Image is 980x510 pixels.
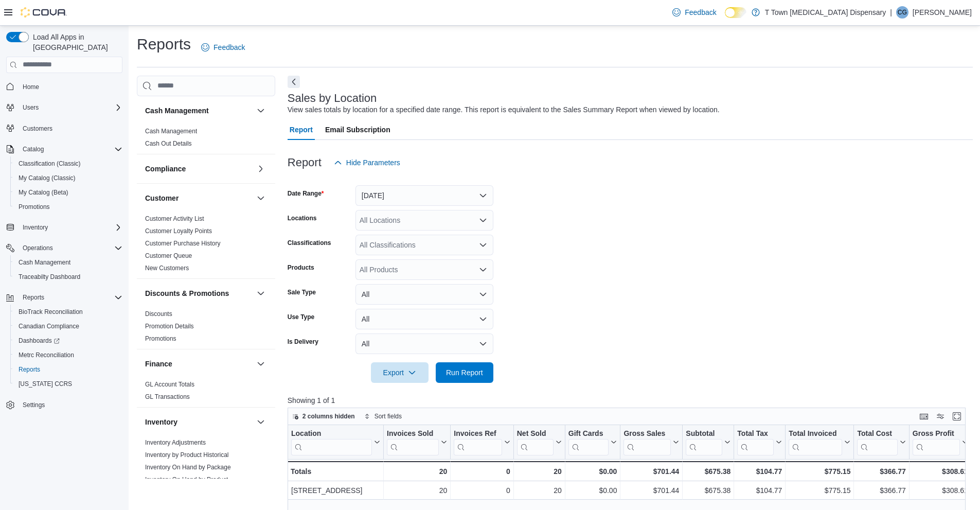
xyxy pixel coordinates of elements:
button: Total Tax [737,429,782,455]
span: Inventory On Hand by Product [145,476,228,484]
div: 0 [454,465,510,478]
span: Home [23,83,39,91]
a: Customer Purchase History [145,240,221,247]
button: Inventory [19,221,52,234]
span: Classification (Classic) [19,160,81,168]
div: Gift Cards [568,429,609,438]
a: Customers [19,122,57,135]
a: Settings [19,399,49,411]
div: $104.77 [737,484,782,497]
div: Total Tax [737,429,774,455]
button: Net Sold [517,429,562,455]
span: Operations [23,244,53,252]
a: Classification (Classic) [14,157,85,170]
button: Users [2,100,127,115]
button: Display options [934,410,947,423]
a: [US_STATE] CCRS [14,378,76,390]
span: Canadian Compliance [14,320,122,332]
div: Cash Management [137,125,275,154]
button: Finance [145,359,253,369]
span: Reports [19,365,40,374]
div: $0.00 [568,484,617,497]
div: $308.61 [913,465,968,478]
span: Users [23,103,39,112]
button: Catalog [19,143,48,155]
span: Dashboards [19,337,60,345]
button: Metrc Reconciliation [10,348,127,362]
span: Settings [23,401,45,409]
span: BioTrack Reconciliation [19,308,83,316]
div: Gross Sales [623,429,671,455]
button: Hide Parameters [330,152,404,173]
span: Run Report [446,367,483,378]
div: Subtotal [686,429,722,455]
div: 20 [517,465,562,478]
div: Invoices Ref [454,429,502,455]
button: All [355,309,493,329]
span: Report [290,119,313,140]
button: Cash Management [145,105,253,116]
span: GL Account Totals [145,380,194,389]
button: Gross Profit [913,429,968,455]
div: Invoices Ref [454,429,502,438]
h3: Report [288,156,322,169]
span: 2 columns hidden [302,412,355,420]
a: Promotions [14,201,54,213]
h1: Reports [137,34,191,55]
span: My Catalog (Beta) [19,188,68,197]
button: Promotions [10,200,127,214]
a: Inventory by Product Historical [145,451,229,459]
button: Customer [255,192,267,204]
span: Washington CCRS [14,378,122,390]
button: Location [291,429,380,455]
div: Total Cost [857,429,897,455]
img: Cova [21,7,67,17]
button: Canadian Compliance [10,319,127,333]
button: Next [288,76,300,88]
span: BioTrack Reconciliation [14,306,122,318]
span: Customers [23,125,52,133]
div: $366.77 [857,465,905,478]
label: Date Range [288,189,324,198]
button: [DATE] [355,185,493,206]
button: Reports [2,290,127,305]
input: Dark Mode [725,7,746,18]
a: New Customers [145,265,189,272]
button: Discounts & Promotions [145,288,253,298]
span: Discounts [145,310,172,318]
span: Traceabilty Dashboard [19,273,80,281]
p: T Town [MEDICAL_DATA] Dispensary [765,6,886,19]
div: Total Cost [857,429,897,438]
p: | [890,6,892,19]
span: Cash Out Details [145,139,192,148]
a: Traceabilty Dashboard [14,271,84,283]
span: Cash Management [14,256,122,269]
button: Open list of options [479,241,487,249]
button: Catalog [2,142,127,156]
div: 20 [387,484,447,497]
a: Customer Queue [145,252,192,259]
span: Customer Loyalty Points [145,227,212,235]
a: Customer Activity List [145,215,204,222]
button: Inventory [255,416,267,428]
a: Dashboards [14,335,64,347]
span: Cash Management [19,258,70,267]
button: Compliance [255,163,267,175]
div: Gift Card Sales [568,429,609,455]
span: Email Subscription [325,119,390,140]
button: My Catalog (Beta) [10,185,127,200]
button: Enter fullscreen [951,410,963,423]
div: Net Sold [517,429,554,455]
div: [STREET_ADDRESS] [291,484,380,497]
span: Inventory On Hand by Package [145,463,231,471]
span: My Catalog (Beta) [14,186,122,199]
div: 20 [517,484,562,497]
a: Inventory On Hand by Package [145,464,231,471]
span: Inventory [19,221,122,234]
div: Location [291,429,372,455]
button: Gift Cards [568,429,617,455]
span: Promotions [19,203,50,211]
span: Export [377,362,422,383]
span: Settings [19,398,122,411]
